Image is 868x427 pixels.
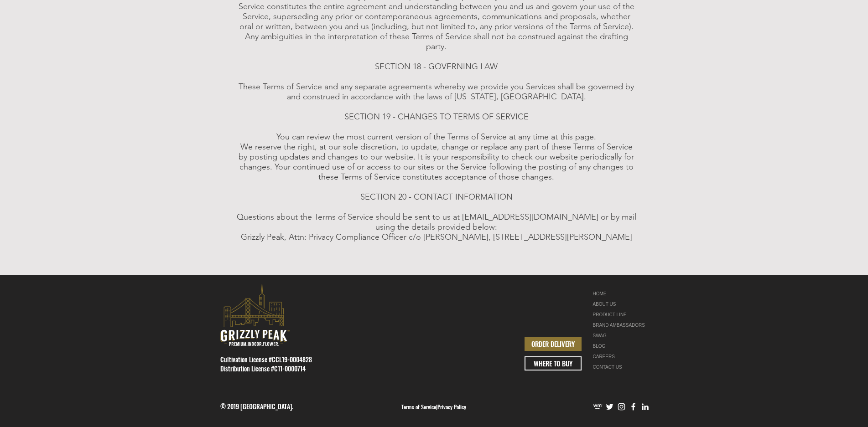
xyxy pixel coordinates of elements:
[640,402,650,412] img: LinkedIn
[220,284,290,346] svg: premium-indoor-cannabis
[401,403,436,411] a: Terms of Service
[593,320,650,330] div: BRAND AMBASSADORS
[241,232,632,242] span: Grizzly Peak, Attn: Privacy Compliance Officer c/o [PERSON_NAME], [STREET_ADDRESS][PERSON_NAME]
[605,402,614,412] img: Twitter
[220,355,312,373] span: Cultivation License #CCL19-0004828 Distribution License #C11-0000714
[593,309,650,320] a: PRODUCT LINE
[593,402,650,412] ul: Social Bar
[593,288,650,372] nav: Site
[525,337,582,351] a: ORDER DELIVERY
[593,341,650,351] a: BLOG
[593,362,650,372] a: CONTACT US
[401,403,466,411] span: |
[534,359,572,368] span: WHERE TO BUY
[531,339,575,349] span: ORDER DELIVERY
[525,356,582,370] a: WHERE TO BUY
[437,403,466,411] a: Privacy Policy
[593,299,650,309] a: ABOUT US
[629,402,638,412] img: Facebook
[593,288,650,299] a: HOME
[220,401,293,411] span: © 2019 [GEOGRAPHIC_DATA].
[593,351,650,362] a: CAREERS
[617,402,626,412] img: Instagram
[593,330,650,341] a: SWAG
[593,402,603,412] img: weedmaps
